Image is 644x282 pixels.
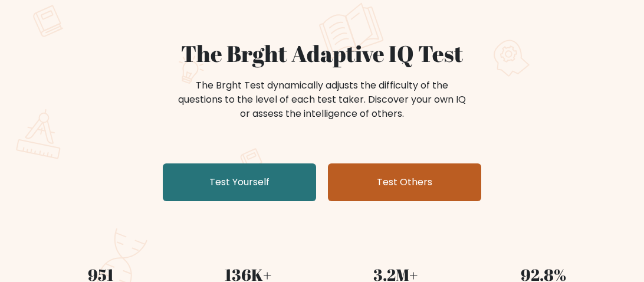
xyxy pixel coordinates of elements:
a: Test Yourself [163,163,316,201]
a: Test Others [328,163,481,201]
div: The Brght Test dynamically adjusts the difficulty of the questions to the level of each test take... [175,78,469,121]
h1: The Brght Adaptive IQ Test [34,40,610,67]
